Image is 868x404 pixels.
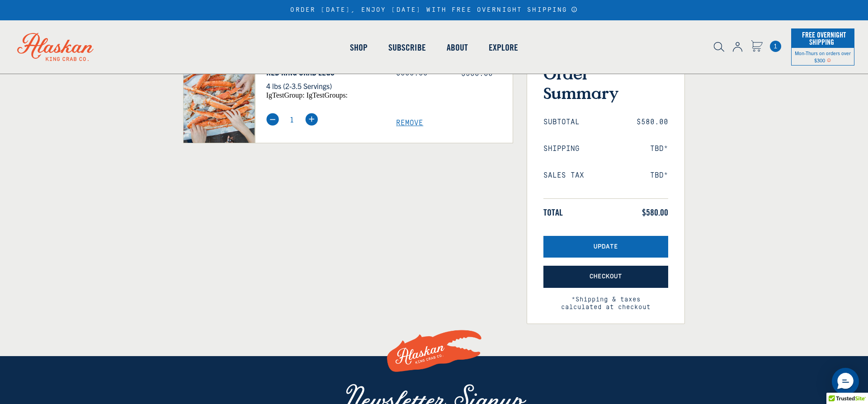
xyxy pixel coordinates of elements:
a: Announcement Bar Modal [571,6,578,13]
span: Sales Tax [543,171,584,180]
a: Cart [751,40,763,53]
span: Shipping Notice Icon [827,57,831,63]
button: Update [543,236,668,258]
span: $580.00 [637,118,668,127]
span: igTestGroups: [307,91,348,99]
img: Alaskan King Crab Co. Logo [384,319,484,383]
a: Subscribe [378,22,436,73]
span: Subtotal [543,118,580,127]
img: Alaskan King Crab Co. logo [5,20,106,74]
a: Cart [770,41,781,52]
span: igTestGroup: [266,91,305,99]
div: Messenger Dummy Widget [832,368,859,395]
a: Shop [340,22,378,73]
a: About [436,22,478,73]
img: search [714,42,724,52]
span: Total [543,207,563,218]
h3: Order Summary [543,64,668,103]
a: Explore [478,22,528,73]
span: Update [594,243,618,251]
span: Mon-Thurs on orders over $300 [795,50,851,63]
a: Remove [396,119,513,127]
img: Red King Crab Legs - 4 lbs (2-3.5 Servings) [184,52,255,143]
button: Checkout [543,266,668,288]
span: *Shipping & taxes calculated at checkout [543,288,668,311]
div: ORDER [DATE], ENJOY [DATE] WITH FREE OVERNIGHT SHIPPING [290,6,577,14]
p: 4 lbs (2-3.5 Servings) [266,80,383,92]
img: plus [305,113,318,126]
span: Checkout [590,273,622,281]
span: 1 [770,41,781,52]
span: Shipping [543,145,580,153]
span: $580.00 [642,207,668,218]
img: minus [266,113,279,126]
span: Free Overnight Shipping [800,28,846,49]
img: account [733,42,742,52]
